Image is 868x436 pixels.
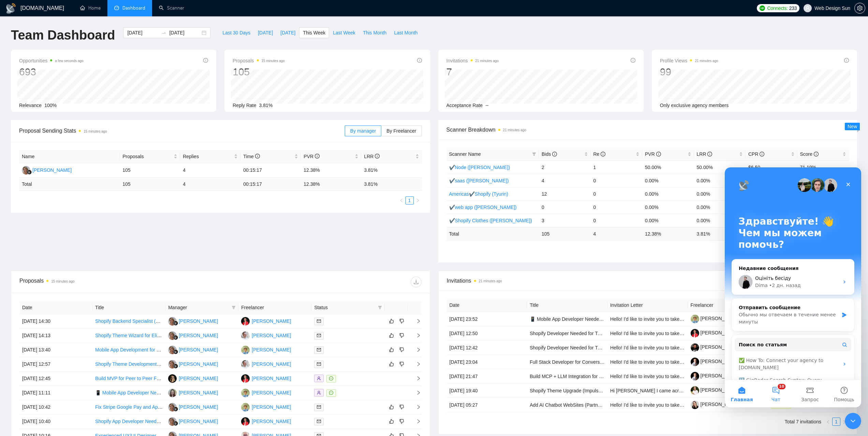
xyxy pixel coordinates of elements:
span: Invitations [446,57,499,65]
span: Score [800,151,819,157]
img: Profile image for Dima [99,11,113,25]
td: 0 [591,187,643,200]
td: 0.00% [694,174,746,187]
span: like [389,347,394,352]
a: [PERSON_NAME] [691,359,740,364]
div: [PERSON_NAME] [179,375,218,382]
td: 12 [539,187,591,200]
p: Чем мы можем помочь? [14,60,123,83]
span: Reply Rate [233,103,256,108]
time: 21 minutes ago [475,59,499,63]
td: 105 [120,178,180,191]
button: setting [854,3,865,14]
span: like [389,318,394,324]
div: [PERSON_NAME] [179,317,218,325]
img: AT [241,374,250,383]
a: MC[PERSON_NAME] [168,418,218,424]
td: 0.00% [694,187,746,200]
a: 1 [406,197,413,204]
button: dislike [398,331,406,340]
img: OB [168,389,177,397]
span: Bids [542,151,557,157]
a: MC[PERSON_NAME] [168,347,218,352]
td: 3.81% [361,163,422,178]
li: 1 [406,196,414,205]
iframe: To enrich screen reader interactions, please activate Accessibility in Grammarly extension settings [845,413,861,429]
span: info-circle [844,58,849,63]
span: CPR [748,151,764,157]
a: Add AI Chatbot WebSites (Partnership Opportunity) [530,402,638,408]
img: gigradar-bm.png [173,364,178,369]
span: dislike [399,419,404,424]
span: LRR [364,154,380,159]
td: 00:15:17 [240,178,301,191]
button: This Month [359,27,390,38]
td: 71.19% [797,161,849,174]
span: setting [855,5,865,11]
a: Shopify Developer Needed for Two Websites [530,345,624,350]
button: Last Month [390,27,421,38]
img: upwork-logo.png [760,5,765,11]
a: ✔web app ([PERSON_NAME]) [449,205,517,210]
button: [DATE] [254,27,277,38]
span: Relevance [19,103,42,108]
a: AT[PERSON_NAME] [241,375,291,381]
a: Shopify Theme Development for Natural Beauty Products [95,361,217,367]
span: By Freelancer [386,128,416,134]
span: mail [317,333,321,337]
span: filter [532,152,536,156]
img: MC [168,346,177,354]
div: [PERSON_NAME] [179,346,218,354]
a: [PERSON_NAME] [691,316,740,321]
div: 7 [446,65,499,78]
a: IS[PERSON_NAME] [241,361,291,366]
a: NR[PERSON_NAME] [168,375,218,381]
a: 📱 Mobile App Developer Needed – Build Paid Subscription App (iOS + Android) [95,390,265,395]
input: Start date [127,29,158,36]
time: 15 minutes ago [262,59,285,63]
img: gigradar-bm.png [173,335,178,340]
button: Last 30 Days [219,27,254,38]
button: Поиск по статьям [10,170,127,184]
img: c1XGIR80b-ujuyfVcW6A3kaqzQZRcZzackAGyi0NecA1iqtpIyJxhaP9vgsW63mpYE [691,343,699,352]
span: filter [377,302,383,313]
li: Previous Page [397,196,406,205]
span: Dashboard [122,5,145,11]
img: IT [241,403,250,411]
time: 15 minutes ago [84,130,107,133]
a: ✔saas ([PERSON_NAME]) [449,178,509,183]
td: 105 [120,163,180,178]
button: like [387,417,396,425]
td: 1 [591,161,643,174]
a: AT[PERSON_NAME] [241,318,291,324]
img: gigradar-bm.png [173,321,178,326]
p: Здравствуйте! 👋 [14,48,123,60]
td: 4 [180,178,240,191]
span: This Month [363,29,386,36]
img: gigradar-bm.png [27,170,32,175]
img: IT [241,346,250,354]
button: dislike [398,403,406,411]
img: IT [241,389,250,397]
a: ✔Shopify Clothes ([PERSON_NAME]) [449,218,532,223]
a: setting [854,5,865,11]
span: info-circle [631,58,635,63]
img: MC [168,317,177,326]
time: 21 minutes ago [695,59,718,63]
img: MC [168,417,177,426]
div: 105 [233,65,285,78]
span: swap-right [161,30,166,35]
td: 50.00% [694,161,746,174]
td: 12.38 % [301,178,361,191]
a: Build MVP for Peer to Peer Fashion Rental Marketplace (React, Node.js, Stripe) [95,376,264,381]
li: Next Page [414,196,422,205]
div: [PERSON_NAME] [252,375,291,382]
span: Replies [183,153,233,160]
span: info-circle [417,58,422,63]
span: Proposal Sending Stats [19,126,345,135]
button: [DATE] [277,27,299,38]
td: 00:15:17 [240,163,301,178]
span: Last 30 Days [222,29,250,36]
span: Last Month [394,29,417,36]
button: like [387,317,396,325]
